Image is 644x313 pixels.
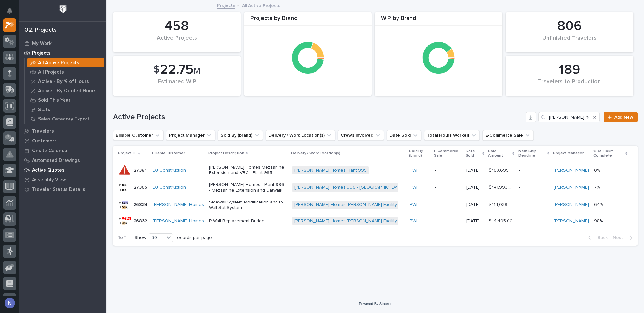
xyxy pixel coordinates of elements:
p: Show [135,235,146,241]
a: Stats [25,105,106,114]
p: P-Wall Replacement Bridge [209,218,287,224]
p: E-Commerce Sale [434,148,462,160]
p: 98% [594,217,604,224]
button: E-Commerce Sale [482,130,534,141]
button: Notifications [3,4,16,17]
p: [PERSON_NAME] Homes - Plant 996 - Mezzanine Extension and Catwalk [209,182,287,193]
p: - [519,168,548,173]
span: Next [613,235,627,241]
a: All Active Projects [25,58,106,67]
p: 26832 [134,217,148,224]
p: 27381 [134,166,148,173]
p: [PERSON_NAME] Homes Mezzanine Extension and VRC - Plant 995 [209,165,287,176]
p: Traveler Status Details [32,187,85,193]
div: Unfinished Travelers [517,35,622,48]
p: Date Sold [466,148,481,160]
p: Next Ship Deadline [518,148,545,160]
div: 02. Projects [25,27,57,34]
button: Next [610,235,638,241]
p: - [519,218,548,224]
input: Search [538,112,600,122]
p: Sidewall System Modification and P-Wall Set System [209,200,287,211]
p: records per page [176,235,212,241]
div: WIP by Brand [375,15,502,26]
a: Onsite Calendar [19,146,106,155]
a: Traveler Status Details [19,184,106,194]
p: $ 141,993.00 [489,183,515,190]
a: [PERSON_NAME] Homes [153,218,204,224]
div: 806 [517,18,622,34]
a: PWI [410,202,417,208]
p: All Active Projects [242,2,280,9]
p: - [519,185,548,190]
button: Delivery / Work Location(s) [266,130,335,141]
p: Sold By (brand) [409,148,430,160]
a: Automated Drawings [19,155,106,165]
p: Travelers [32,129,54,134]
p: All Projects [38,69,64,75]
p: Sales Category Export [38,116,89,122]
a: [PERSON_NAME] Homes Plant 995 [294,168,367,173]
p: Active Quotes [32,167,65,173]
a: [PERSON_NAME] Homes [PERSON_NAME] Facility [294,202,397,208]
a: Active Quotes [19,165,106,175]
p: Active - By % of Hours [38,79,89,85]
p: [DATE] [466,202,484,208]
a: Projects [217,1,235,9]
p: Sale Amount [488,148,511,160]
a: PWI [410,168,417,173]
div: 458 [124,18,230,34]
div: Active Projects [124,35,230,48]
p: $ 163,699.38 [489,166,515,173]
a: [PERSON_NAME] Homes [153,202,204,208]
p: 64% [594,201,604,208]
a: Active - By % of Hours [25,77,106,86]
a: [PERSON_NAME] [554,202,589,208]
tr: 2738127381 DJ Construction [PERSON_NAME] Homes Mezzanine Extension and VRC - Plant 995[PERSON_NAM... [113,162,638,179]
p: [DATE] [466,185,484,190]
a: [PERSON_NAME] [554,218,589,224]
a: [PERSON_NAME] Homes 996 - [GEOGRAPHIC_DATA] [294,185,404,190]
p: Automated Drawings [32,158,80,163]
p: [DATE] [466,168,484,173]
p: All Active Projects [38,60,79,66]
a: All Projects [25,68,106,77]
a: Sales Category Export [25,114,106,123]
span: 22.75 [160,63,194,77]
a: Active - By Quoted Hours [25,86,106,95]
p: Billable Customer [152,150,185,157]
p: 27365 [134,183,148,190]
p: Delivery / Work Location(s) [291,150,340,157]
a: DJ Construction [153,168,186,173]
p: My Work [32,41,52,47]
button: Billable Customer [113,130,164,141]
div: 30 [149,235,165,241]
span: Back [594,235,608,241]
h1: Active Projects [113,112,523,122]
p: Active - By Quoted Hours [38,88,96,94]
button: Project Manager [166,130,215,141]
p: Assembly View [32,177,66,183]
p: 7% [594,183,601,190]
a: Projects [19,48,106,58]
a: PWI [410,218,417,224]
p: $ 114,038.00 [489,201,515,208]
button: Sold By (brand) [218,130,263,141]
span: $ [153,64,159,76]
a: DJ Construction [153,185,186,190]
p: - [435,202,461,208]
p: Sold This Year [38,98,71,103]
a: Assembly View [19,175,106,184]
a: Powered By Stacker [359,302,391,306]
a: My Work [19,38,106,48]
p: Projects [32,50,51,56]
button: Crews Involved [338,130,384,141]
span: Add New [614,115,633,120]
p: Stats [38,107,50,113]
p: 1 of 1 [113,230,132,246]
p: - [435,218,461,224]
p: Project ID [118,150,136,157]
button: Total Hours Worked [424,130,480,141]
a: Travelers [19,126,106,136]
div: Estimated WIP [124,78,230,92]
